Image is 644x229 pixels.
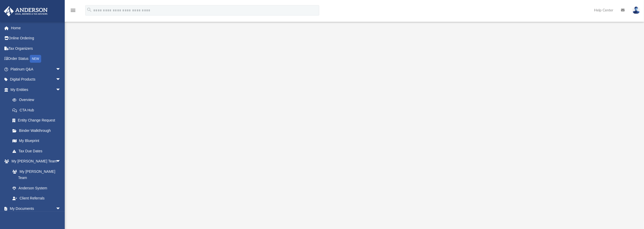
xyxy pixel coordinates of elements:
a: CTA Hub [7,105,69,115]
a: My [PERSON_NAME] Teamarrow_drop_down [4,156,66,167]
a: Online Ordering [4,33,69,44]
a: Order StatusNEW [4,54,69,64]
i: menu [70,7,76,13]
span: arrow_drop_down [56,74,66,85]
img: User Pic [632,6,640,14]
span: arrow_drop_down [56,84,66,95]
img: Anderson Advisors Platinum Portal [2,6,49,16]
a: Digital Productsarrow_drop_down [4,74,69,85]
a: My [PERSON_NAME] Team [7,166,63,183]
span: arrow_drop_down [56,203,66,214]
a: Binder Walkthrough [7,125,69,136]
a: Platinum Q&Aarrow_drop_down [4,64,69,74]
span: arrow_drop_down [56,156,66,167]
a: Client Referrals [7,193,66,204]
a: Home [4,23,69,33]
a: menu [70,10,76,13]
span: arrow_drop_down [56,64,66,75]
a: My Entitiesarrow_drop_down [4,84,69,95]
a: Tax Organizers [4,43,69,54]
i: search [86,7,92,13]
a: My Blueprint [7,136,66,146]
a: Overview [7,95,69,105]
a: Anderson System [7,183,66,193]
a: My Documentsarrow_drop_down [4,203,66,214]
a: Tax Due Dates [7,146,69,156]
a: Entity Change Request [7,115,69,126]
div: NEW [30,55,41,63]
